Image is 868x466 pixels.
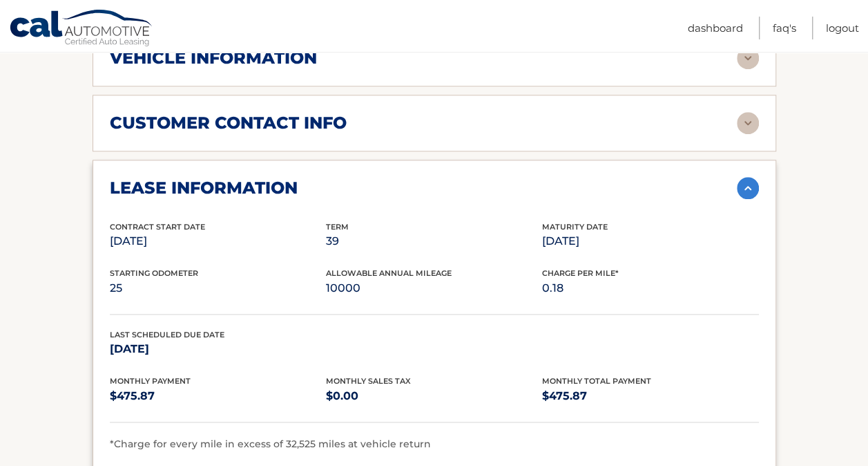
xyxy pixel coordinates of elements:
[542,386,758,406] p: $475.87
[326,376,411,386] span: Monthly Sales Tax
[110,222,205,232] span: Contract Start Date
[737,112,759,134] img: accordion-rest.svg
[110,268,198,278] span: Starting Odometer
[110,339,326,359] p: [DATE]
[9,9,154,49] a: Cal Automotive
[326,279,542,298] p: 10000
[542,268,619,278] span: Charge Per Mile*
[826,17,859,39] a: Logout
[773,17,796,39] a: FAQ's
[110,232,326,251] p: [DATE]
[110,48,317,68] h2: vehicle information
[326,268,452,278] span: Allowable Annual Mileage
[110,386,326,406] p: $475.87
[110,279,326,298] p: 25
[110,376,191,386] span: Monthly Payment
[326,232,542,251] p: 39
[110,438,431,450] span: *Charge for every mile in excess of 32,525 miles at vehicle return
[110,178,298,198] h2: lease information
[737,47,759,69] img: accordion-rest.svg
[542,222,608,232] span: Maturity Date
[110,330,224,339] span: Last Scheduled Due Date
[326,222,349,232] span: Term
[110,113,347,133] h2: customer contact info
[737,177,759,199] img: accordion-active.svg
[542,232,758,251] p: [DATE]
[542,376,651,386] span: Monthly Total Payment
[326,386,542,406] p: $0.00
[542,279,758,298] p: 0.18
[688,17,743,39] a: Dashboard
